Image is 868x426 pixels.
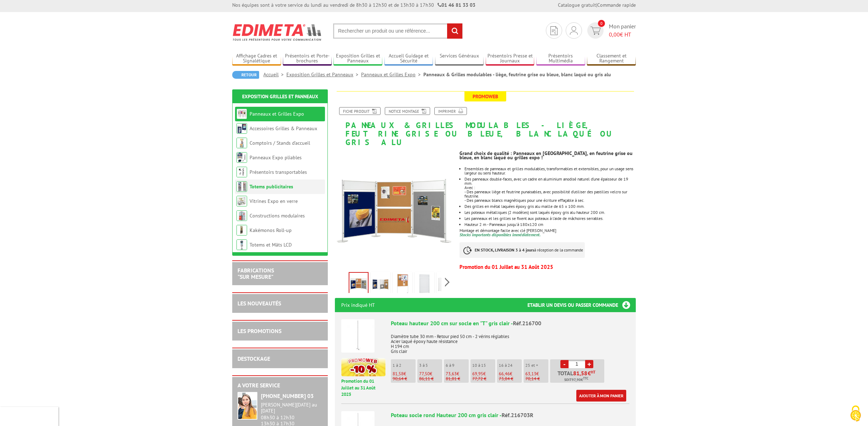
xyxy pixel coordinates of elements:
[609,31,636,39] span: € HT
[499,376,522,381] p: 73,84 €
[464,186,636,190] div: Avec :
[472,371,495,376] p: €
[419,371,442,376] p: €
[464,204,636,209] li: Des grilles en métal laquées époxy gris alu maille de 65 x 100 mm.
[393,371,416,376] p: €
[236,123,247,134] img: Accessoires Grilles & Panneaux
[587,53,636,65] a: Classement et Rangement
[393,376,416,381] p: 90,64 €
[349,273,368,295] img: panneaux_et_grilles_216733_1.jpg
[536,53,585,65] a: Présentoirs Multimédia
[446,371,469,376] p: €
[459,232,541,237] font: Stocks importants disponibles immédiatement.
[393,371,404,377] span: 81,58
[464,198,636,203] div: - Des panneaux blancs magnétiques pour une écriture effaçable à sec.
[590,27,601,35] img: devis rapide
[513,320,541,327] span: Réf.216700
[843,402,868,426] button: Cookies (fenêtre modale)
[486,53,535,65] a: Présentoirs Presse et Journaux
[391,329,629,354] p: Diamètre tube 30 mm - Retour pied 50 cm - 2 vérins réglables Acier laqué époxy haute résistance H...
[263,71,286,78] a: Accueil
[385,107,430,115] a: Notice Montage
[570,26,578,35] img: devis rapide
[250,212,305,219] a: Constructions modulaires
[598,20,605,27] span: 0
[341,319,375,353] img: Poteau hauteur 200 cm sur socle en
[238,267,274,280] a: FABRICATIONS"Sur Mesure"
[341,298,375,312] p: Prix indiqué HT
[609,31,620,38] span: 0,00
[464,167,636,175] li: Ensembles de panneaux et grilles modulables, transformables et extensibles, pour un usage sens la...
[341,358,386,376] img: promotion
[459,228,636,233] p: Montage et démontage facile avec clé [PERSON_NAME]
[447,23,462,39] input: rechercher
[384,53,433,65] a: Accueil Guidage et Sécurité
[232,1,475,9] div: Nos équipes sont à votre service du lundi au vendredi de 8h30 à 12h30 et de 13h30 à 17h30
[394,273,411,295] img: panneaux_grilles_modulables_216700_2.jpg
[250,169,307,175] a: Présentoirs transportables
[464,210,636,215] li: Les poteaux métalliques (2 modèles) sont laqués époxy gris alu hauteur 200 cm.
[419,376,442,381] p: 86,11 €
[341,378,386,398] p: Promotion du 01 Juillet au 31 Août 2025
[444,276,451,288] span: Next
[242,93,318,100] a: Exposition Grilles et Panneaux
[416,273,433,295] img: panneaux_grilles_modulables_216700_3.jpg
[434,107,467,115] a: Imprimer
[236,181,247,192] img: Totems publicitaires
[847,405,864,422] img: Cookies (fenêtre modale)
[250,242,292,248] a: Totems et Mâts LCD
[250,198,298,204] a: Vitrines Expo en verre
[525,371,548,376] p: €
[250,111,304,117] a: Panneaux et Grilles Expo
[238,355,270,362] a: DESTOCKAGE
[391,411,629,419] div: Poteau socle rond Hauteur 200 cm gris clair -
[232,71,259,79] a: Retour
[573,370,588,376] span: 81,58
[238,392,257,420] img: widget-service.jpg
[527,298,636,312] h3: Etablir un devis ou passer commande
[597,2,636,8] a: Commande rapide
[236,196,247,206] img: Vitrines Expo en verre
[525,371,536,377] span: 63,13
[499,371,522,376] p: €
[558,2,596,8] a: Catalogue gratuit
[435,53,484,65] a: Services Généraux
[236,239,247,250] img: Totems et Mâts LCD
[393,363,416,368] p: 1 à 2
[361,71,423,78] a: Panneaux et Grilles Expo
[586,22,636,39] a: devis rapide 0 Mon panier 0,00€ HT
[502,411,533,419] span: Réf.216703R
[475,247,534,253] strong: EN STOCK, LIVRAISON 3 à 4 jours
[283,53,332,65] a: Présentoirs et Porte-brochures
[286,71,361,78] a: Exposition Grilles et Panneaux
[588,370,591,376] span: €
[232,19,322,45] img: Edimeta
[464,92,506,101] span: Promoweb
[583,376,588,380] sup: TTC
[464,190,636,198] div: - Des panneaux liège et feutrine punaisables, avec possibilité d’utiliser des pastilles velcro su...
[391,319,629,327] div: Poteau hauteur 200 cm sur socle en "T" gris clair -
[236,210,247,221] img: Constructions modulaires
[261,402,322,414] div: [PERSON_NAME][DATE] au [DATE]
[572,377,581,383] span: 97,90
[419,363,442,368] p: 3 à 5
[250,125,317,132] a: Accessoires Grilles & Panneaux
[446,371,457,377] span: 73,63
[591,370,595,375] sup: HT
[236,152,247,163] img: Panneaux Expo pliables
[459,242,585,258] p: à réception de la commande
[438,2,475,8] strong: 01 46 81 33 03
[576,390,626,402] a: Ajouter à mon panier
[585,360,593,368] a: +
[423,71,611,78] li: Panneaux & Grilles modulables - liège, feutrine grise ou bleue, blanc laqué ou gris alu
[499,363,522,368] p: 16 à 24
[472,371,483,377] span: 69,95
[372,273,389,295] img: panneaux_grilles_modulables_216700_1.jpg
[464,177,636,186] div: Des panneaux double-faces, avec un cadre en aluminium anodisé naturel d’une épaisseur de 19 mm.
[464,222,636,227] li: Hauteur 2 m - Panneaux jusqu'à 180x120 cm
[564,377,588,383] span: Soit €
[438,273,455,295] img: panneaux_grilles_modulables_216700_4.jpg
[419,371,430,377] span: 77,50
[525,376,548,381] p: 70,14 €
[472,363,495,368] p: 10 à 15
